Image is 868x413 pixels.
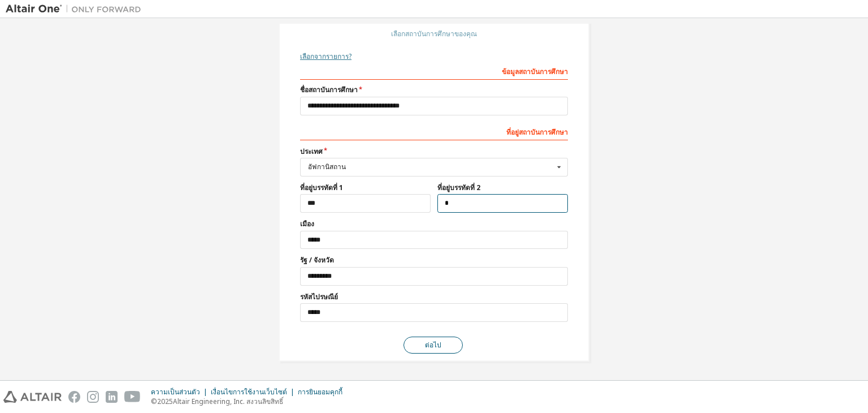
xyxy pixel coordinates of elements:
[151,387,200,397] font: ความเป็นส่วนตัว
[437,183,480,192] font: ที่อยู่บรรทัดที่ 2
[300,255,334,265] font: รัฐ / จังหวัด
[300,85,309,94] font: ชื่อ
[68,391,80,403] img: facebook.svg
[425,340,441,350] font: ต่อไป
[211,387,287,397] font: เงื่อนไขการใช้งานเว็บไซต์
[106,391,118,403] img: linkedin.svg
[298,387,342,397] font: การยินยอมคุกกี้
[6,3,147,15] img: อัลแตร์วัน
[157,397,173,406] font: 2025
[403,337,463,354] button: ต่อไป
[300,219,314,229] font: เมือง
[300,147,323,156] font: ประเทศ
[519,67,568,76] font: สถาบันการศึกษา
[3,391,62,403] img: altair_logo.svg
[391,29,477,38] font: เลือกสถาบันการศึกษาของคุณ
[151,397,157,406] font: ©
[506,127,519,137] font: ที่อยู่
[308,162,346,171] font: อัฟกานิสถาน
[502,67,519,76] font: ข้อมูล
[519,127,568,137] font: สถาบันการศึกษา
[300,51,351,61] font: เลือกจากรายการ?
[300,183,343,192] font: ที่อยู่บรรทัดที่ 1
[87,391,99,403] img: instagram.svg
[309,85,358,94] font: สถาบันการศึกษา
[300,292,338,302] font: รหัสไปรษณีย์
[173,397,283,406] font: Altair Engineering, Inc. สงวนลิขสิทธิ์
[124,391,141,403] img: youtube.svg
